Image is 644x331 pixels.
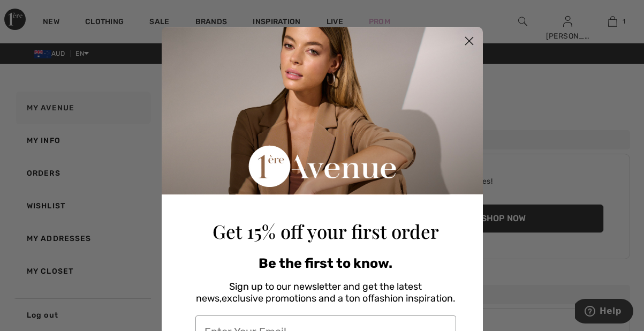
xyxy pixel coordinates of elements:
span: fashion inspiration. [374,292,456,304]
span: Be the first to know. [259,255,392,271]
span: Help [25,7,47,17]
button: Close dialog [460,32,479,50]
span: Sign up to our newsletter and get the latest news, [196,281,422,304]
span: exclusive promotions and a ton of [222,292,374,304]
span: Get 15% off your first order [213,219,439,244]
